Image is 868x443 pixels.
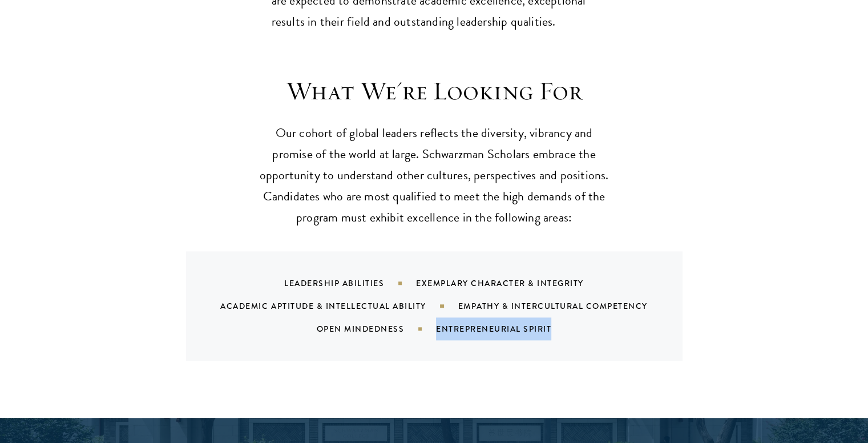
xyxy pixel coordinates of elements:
[458,300,676,312] div: Empathy & Intercultural Competency
[436,323,580,335] div: Entrepreneurial Spirit
[257,75,611,107] h3: What We're Looking For
[257,123,611,228] p: Our cohort of global leaders reflects the diversity, vibrancy and promise of the world at large. ...
[317,323,437,335] div: Open Mindedness
[284,277,416,289] div: Leadership Abilities
[220,300,458,312] div: Academic Aptitude & Intellectual Ability
[416,277,612,289] div: Exemplary Character & Integrity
